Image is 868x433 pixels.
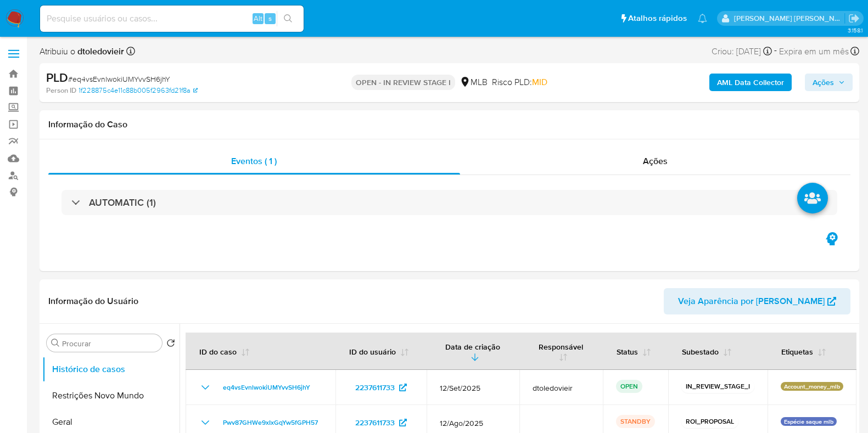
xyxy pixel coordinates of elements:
span: Risco PLD: [492,76,547,88]
p: OPEN - IN REVIEW STAGE I [351,75,455,90]
button: Restrições Novo Mundo [42,383,180,409]
span: Eventos ( 1 ) [231,155,277,167]
span: Alt [254,13,262,24]
span: Ações [643,155,668,167]
span: Atribuiu o [40,46,124,58]
b: dtoledovieir [75,45,124,58]
a: Sair [848,13,860,24]
span: s [268,13,272,24]
h3: AUTOMATIC (1) [89,196,156,209]
a: Notificações [698,14,707,23]
button: search-icon [277,11,299,26]
h1: Informação do Caso [48,119,850,130]
b: AML Data Collector [717,74,784,91]
button: Veja Aparência por [PERSON_NAME] [664,288,850,314]
h1: Informação do Usuário [48,296,138,307]
p: danilo.toledo@mercadolivre.com [734,13,845,24]
button: Ações [805,74,853,91]
input: Procurar [62,339,158,348]
input: Pesquise usuários ou casos... [40,12,304,26]
div: Criou: [DATE] [712,44,772,59]
button: AML Data Collector [709,74,792,91]
span: - [774,44,777,59]
div: AUTOMATIC (1) [61,190,837,215]
span: # eq4vsEvnlwokiUMYvvSH6jhY [68,74,170,85]
span: Veja Aparência por [PERSON_NAME] [678,288,825,314]
span: Ações [813,74,834,91]
span: Atalhos rápidos [628,13,687,24]
button: Procurar [51,339,60,347]
button: Histórico de casos [42,356,180,383]
button: Retornar ao pedido padrão [166,339,175,351]
b: PLD [46,69,68,86]
div: MLB [460,76,488,88]
span: Expira em um mês [779,46,849,58]
span: MID [532,76,547,88]
a: 1f228875c4e11c88b005f2963fd21f8a [79,86,198,95]
b: Person ID [46,86,76,95]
